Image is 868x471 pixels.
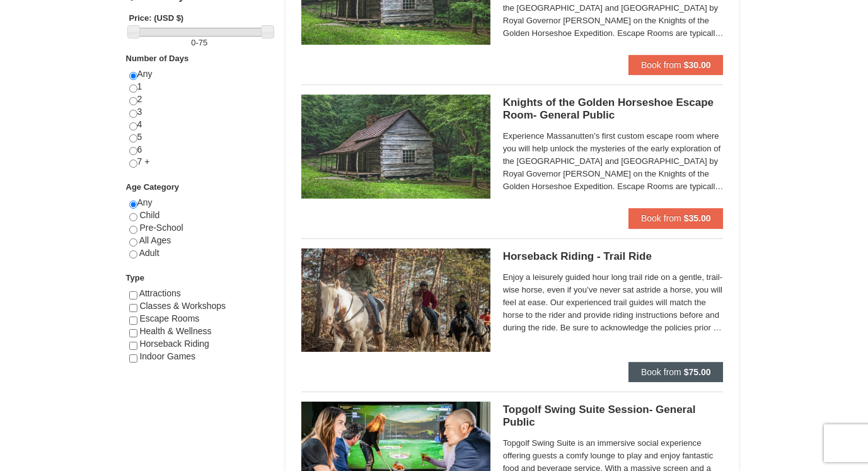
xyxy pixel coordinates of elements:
strong: Type [126,273,144,282]
img: 21584748-79-4e8ac5ed.jpg [301,248,490,352]
strong: Number of Days [126,54,189,63]
span: Child [139,210,159,220]
strong: Age Category [126,182,180,192]
span: Book from [641,213,681,223]
span: Health & Wellness [139,326,211,336]
div: Any 1 2 3 4 5 6 7 + [129,68,270,181]
span: Enjoy a leisurely guided hour long trail ride on a gentle, trail-wise horse, even if you’ve never... [503,271,724,334]
strong: $75.00 [684,367,711,377]
div: Any [129,197,270,272]
span: Indoor Games [139,351,195,361]
span: Horseback Riding [139,339,209,349]
span: Attractions [139,288,181,298]
button: Book from $30.00 [628,55,724,75]
button: Book from $75.00 [628,362,724,382]
span: 75 [199,38,207,47]
h5: Topgolf Swing Suite Session- General Public [503,404,724,429]
span: Pre-School [139,223,183,233]
span: Escape Rooms [139,313,199,323]
h5: Knights of the Golden Horseshoe Escape Room- General Public [503,96,724,122]
h5: Horseback Riding - Trail Ride [503,250,724,263]
span: Classes & Workshops [139,301,226,311]
img: 6619913-491-e8ed24e0.jpg [301,95,490,198]
span: Experience Massanutten’s first custom escape room where you will help unlock the mysteries of the... [503,130,724,193]
strong: $30.00 [684,60,711,70]
span: All Ages [139,235,171,245]
span: Book from [641,60,681,70]
label: - [129,37,270,49]
strong: Price: (USD $) [129,13,184,23]
span: 0 [191,38,195,47]
strong: $35.00 [684,213,711,223]
span: Adult [139,248,159,258]
span: Book from [641,367,681,377]
button: Book from $35.00 [628,208,724,228]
